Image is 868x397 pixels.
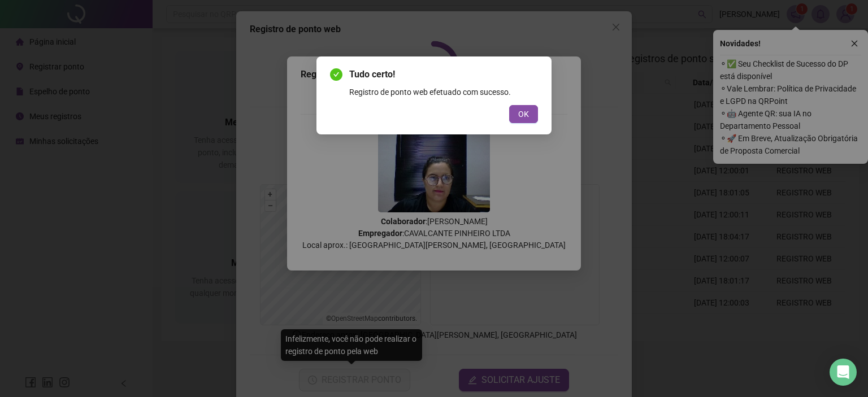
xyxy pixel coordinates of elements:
span: OK [518,108,529,120]
span: Tudo certo! [349,68,538,81]
button: OK [509,105,538,123]
span: check-circle [330,68,342,81]
div: Open Intercom Messenger [830,359,857,386]
div: Registro de ponto web efetuado com sucesso. [349,86,538,98]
